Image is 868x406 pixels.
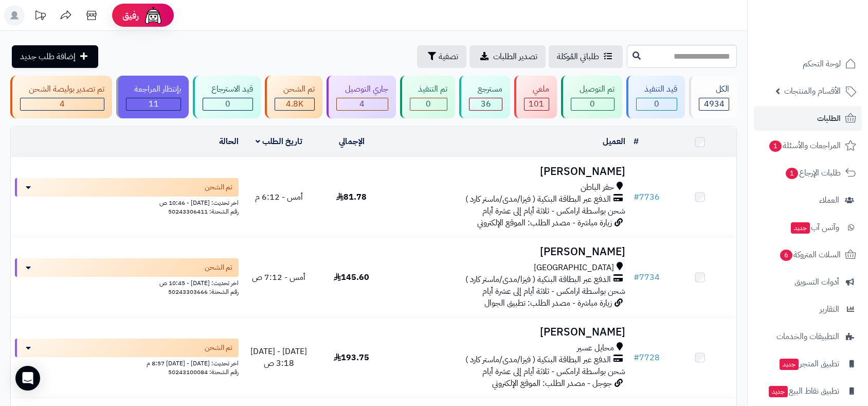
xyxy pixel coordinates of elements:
span: 4.8K [286,98,303,110]
span: جديد [791,222,810,234]
div: جاري التوصيل [336,83,388,95]
a: #7728 [634,351,660,364]
span: شحن بواسطة ارامكس - ثلاثة أيام إلى عشرة أيام [482,365,625,378]
span: المراجعات والأسئلة [768,138,841,153]
a: مسترجع 36 [457,76,512,118]
div: تم الشحن [275,83,315,95]
span: 0 [590,98,595,110]
a: طلباتي المُوكلة [549,45,623,68]
div: 4 [21,98,104,110]
div: تم تصدير بوليصة الشحن [20,83,104,95]
a: تصدير الطلبات [469,45,546,68]
div: 36 [469,98,502,110]
span: جوجل - مصدر الطلب: الموقع الإلكتروني [492,377,612,390]
span: 145.60 [334,271,369,284]
div: تم التنفيذ [410,83,448,95]
span: الأقسام والمنتجات [784,84,841,98]
a: قيد الاسترجاع 0 [191,76,263,118]
span: 101 [529,98,544,110]
a: جاري التوصيل 4 [324,76,398,118]
a: السلات المتروكة6 [754,242,862,267]
span: الدفع عبر البطاقة البنكية ( فيزا/مدى/ماستر كارد ) [465,193,611,205]
span: إضافة طلب جديد [20,50,76,63]
span: 4934 [704,98,725,110]
span: تصدير الطلبات [493,50,537,63]
span: تم الشحن [205,343,232,353]
span: 193.75 [334,351,369,364]
span: 1 [769,140,782,152]
span: # [634,271,639,284]
a: تاريخ الطلب [256,135,302,148]
span: تطبيق المتجر [779,357,839,371]
div: 4777 [275,98,314,110]
span: رقم الشحنة: 50243100084 [168,367,239,377]
a: تم تصدير بوليصة الشحن 4 [8,76,114,118]
a: تم الشحن 4.8K [263,76,324,118]
div: Open Intercom Messenger [15,366,40,391]
span: طلباتي المُوكلة [557,50,599,63]
span: تطبيق نقاط البيع [768,384,839,398]
span: 4 [359,98,365,110]
span: تم الشحن [205,182,232,192]
span: 0 [225,98,230,110]
span: حفر الباطن [581,182,614,193]
span: شحن بواسطة ارامكس - ثلاثة أيام إلى عشرة أيام [482,205,625,217]
a: # [634,135,639,148]
a: وآتس آبجديد [754,215,862,240]
span: زيارة مباشرة - مصدر الطلب: تطبيق الجوال [484,297,612,309]
span: تم الشحن [205,262,232,273]
div: اخر تحديث: [DATE] - [DATE] 8:57 م [15,357,239,368]
a: تطبيق نقاط البيعجديد [754,379,862,403]
a: قيد التنفيذ 0 [624,76,688,118]
span: رقم الشحنة: 50243306411 [168,207,239,216]
a: الكل4934 [687,76,739,118]
span: وآتس آب [790,220,839,235]
div: الكل [699,83,729,95]
span: 36 [481,98,491,110]
span: [DATE] - [DATE] 3:18 ص [250,345,307,369]
span: جديد [769,386,788,397]
span: أمس - 6:12 م [255,191,303,203]
span: السلات المتروكة [779,248,841,262]
a: تم التوصيل 0 [559,76,624,118]
img: logo-2.png [798,28,858,49]
span: [GEOGRAPHIC_DATA] [534,262,614,274]
div: 0 [203,98,252,110]
span: التطبيقات والخدمات [776,329,839,344]
a: العميل [603,135,625,148]
a: #7734 [634,271,660,284]
span: طلبات الإرجاع [785,166,841,180]
span: 0 [654,98,659,110]
div: ملغي [524,83,549,95]
a: تطبيق المتجرجديد [754,351,862,376]
h3: [PERSON_NAME] [392,166,625,178]
span: العملاء [819,193,839,207]
span: 0 [426,98,431,110]
a: #7736 [634,191,660,203]
a: التقارير [754,297,862,322]
a: المراجعات والأسئلة1 [754,133,862,158]
div: اخر تحديث: [DATE] - 10:46 ص [15,197,239,207]
div: قيد الاسترجاع [203,83,253,95]
span: 81.78 [336,191,367,203]
h3: [PERSON_NAME] [392,246,625,258]
span: # [634,191,639,203]
span: أمس - 7:12 ص [252,271,305,284]
a: طلبات الإرجاع1 [754,161,862,185]
span: 1 [786,168,798,179]
a: الإجمالي [339,135,365,148]
span: شحن بواسطة ارامكس - ثلاثة أيام إلى عشرة أيام [482,285,625,297]
span: زيارة مباشرة - مصدر الطلب: الموقع الإلكتروني [477,217,612,229]
span: # [634,351,639,364]
div: مسترجع [469,83,502,95]
span: جديد [780,359,799,370]
img: ai-face.png [143,5,164,26]
span: محايل عسير [577,342,614,354]
div: 4 [337,98,388,110]
span: تصفية [439,50,458,63]
a: تحديثات المنصة [27,5,53,28]
div: 0 [410,98,447,110]
span: الطلبات [817,111,841,126]
span: رقم الشحنة: 50243303666 [168,287,239,296]
span: الدفع عبر البطاقة البنكية ( فيزا/مدى/ماستر كارد ) [465,354,611,366]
